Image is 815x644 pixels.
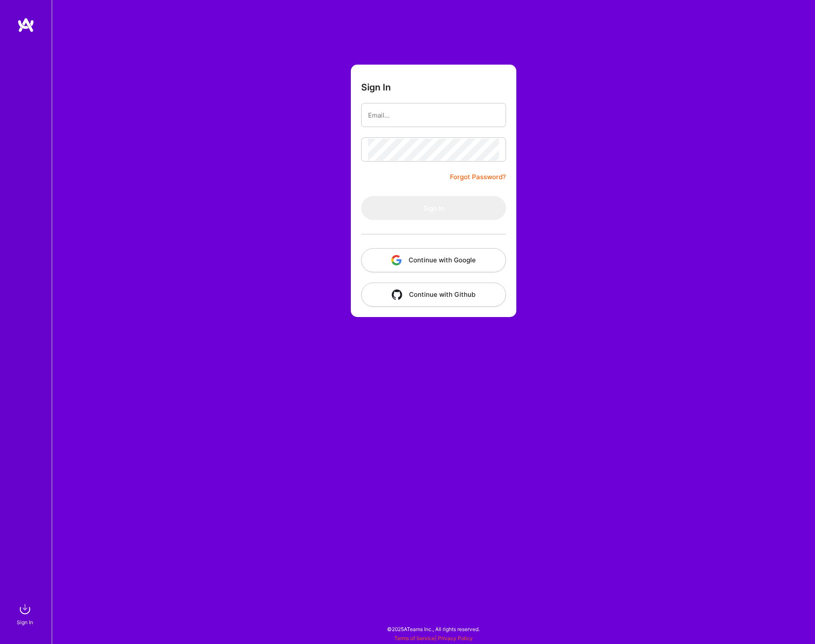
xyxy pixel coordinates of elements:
[392,289,402,300] img: icon
[17,17,34,33] img: logo
[361,82,391,93] h3: Sign In
[361,196,506,220] button: Sign In
[18,600,34,627] a: sign inSign In
[391,255,402,265] img: icon
[438,635,473,641] a: Privacy Policy
[394,635,435,641] a: Terms of Service
[361,283,506,307] button: Continue with Github
[361,248,506,272] button: Continue with Google
[17,618,33,627] div: Sign In
[16,600,34,618] img: sign in
[52,618,815,640] div: © 2025 ATeams Inc., All rights reserved.
[394,635,473,641] span: |
[368,104,499,126] input: Email...
[450,172,506,182] a: Forgot Password?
